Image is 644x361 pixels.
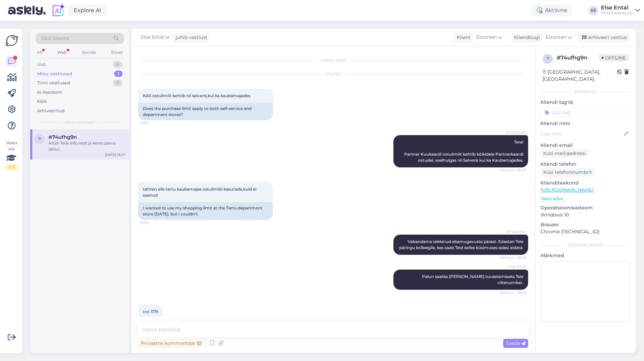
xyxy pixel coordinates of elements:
[138,339,204,348] div: Privaatne kommentaar
[541,142,631,149] p: Kliendi email
[110,48,124,57] div: Email
[541,161,631,168] p: Kliendi telefon
[68,5,107,16] a: Explore AI
[105,152,125,157] div: [DATE] 16:27
[49,140,125,152] div: Aitäh Teile info eest ja kena päeva jätku!
[37,89,62,96] div: AI Assistent
[56,48,68,57] div: Web
[138,57,528,63] div: Vestlus algas
[601,10,633,16] div: TKM Finants AS
[42,35,69,42] span: Otsi kliente
[81,48,97,57] div: Socials
[501,229,526,234] span: AI Assistent
[5,34,18,47] img: Askly Logo
[557,54,599,62] div: # 74ufhg9n
[36,48,43,57] div: All
[65,119,95,125] span: Minu vestlused
[5,164,18,170] div: 1 / 3
[541,120,631,127] p: Kliendi nimi
[500,255,526,260] span: Nähtud ✓ 16:08
[541,221,631,228] p: Brauser
[541,149,588,158] div: Küsi meiliaadressi
[37,98,47,105] div: Kõik
[113,61,123,68] div: 0
[500,290,526,295] span: Nähtud ✓ 16:09
[422,274,524,285] span: Palun saatke [PERSON_NAME] tuvastamiseks Teie viitenumber.
[501,264,526,269] span: Else Ental
[601,5,640,16] a: Else EntalTKM Finants AS
[140,121,165,126] span: 16:07
[541,89,631,95] div: Kliendi info
[541,211,631,218] p: Windows 10
[38,136,41,142] span: 7
[138,103,273,120] div: Does the purchase limit apply to both self-service and department stores?
[141,34,164,41] span: Else Ental
[138,71,528,77] div: [DATE]
[37,71,72,77] div: Minu vestlused
[511,34,540,41] div: Klienditugi
[578,33,630,42] div: Arhiveeri vestlus
[399,239,524,250] span: Vabandame tekkinud ebamugavuste pärast. Edastan Teie päringu kolleegile, kes saab Teid selles küs...
[143,93,250,98] span: KAS ostulimiit kehtib nii selveris,kui ka kaubamajades
[541,228,631,235] p: Chrome [TECHNICAL_ID]
[541,204,631,211] p: Operatsioonisüsteem
[601,5,633,10] div: Else Ental
[541,252,631,259] p: Märkmed
[541,107,631,117] input: Lisa tag
[501,130,526,135] span: AI Assistent
[113,80,123,86] div: 0
[547,56,549,61] span: 7
[541,242,631,248] div: [PERSON_NAME]
[541,187,593,193] a: [URL][DOMAIN_NAME]
[140,220,165,225] span: 16:08
[143,187,257,198] span: tahtsin eile tartu kaubamajas ostulimiiti kasutada,kuid ei saanud
[541,179,631,187] p: Klienditeekond
[541,130,623,137] input: Lisa nimi
[37,108,65,114] div: Arhiveeritud
[5,140,18,170] div: Vaata siia
[543,69,617,83] div: [GEOGRAPHIC_DATA], [GEOGRAPHIC_DATA]
[532,4,573,16] div: Aktiivne
[37,61,45,68] div: Uus
[138,202,273,220] div: I wanted to use my shopping limit at the Tartu department store [DATE], but I couldn't.
[143,309,158,314] span: cvc 074
[599,54,629,62] span: Offline
[546,34,566,41] span: Estonian
[541,99,631,106] p: Kliendi tag'id
[173,34,207,41] div: juhib vestlust
[454,34,471,41] div: Klient
[37,80,70,86] div: Tiimi vestlused
[506,340,525,346] span: Saada
[589,6,598,15] div: EE
[476,34,497,41] span: Estonian
[500,168,526,173] span: Nähtud ✓ 16:07
[49,134,77,140] span: #74ufhg9n
[541,196,631,202] p: Vaata edasi ...
[51,3,65,17] img: explore-ai
[114,71,123,77] div: 1
[541,168,595,177] div: Küsi telefoninumbrit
